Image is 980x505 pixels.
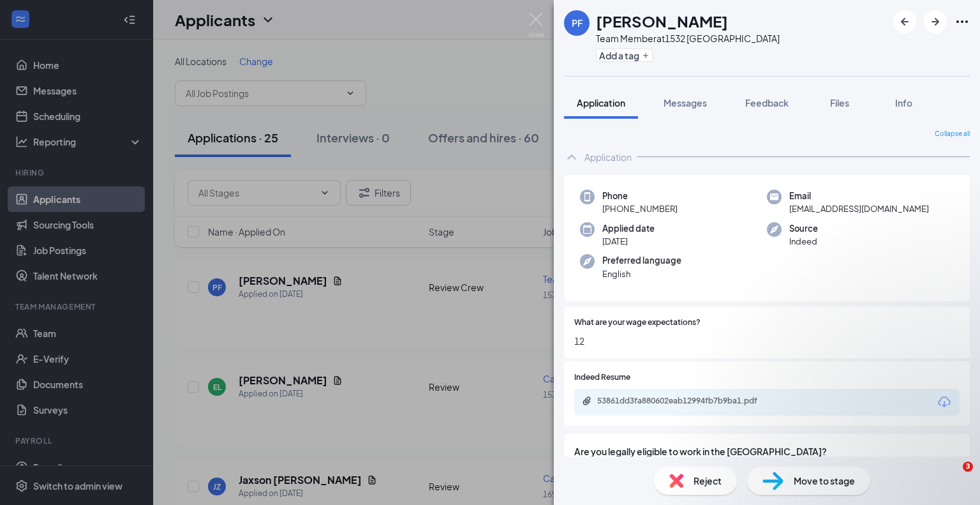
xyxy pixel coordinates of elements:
[602,190,678,202] span: Phone
[694,474,722,488] span: Reject
[789,202,929,215] span: [EMAIL_ADDRESS][DOMAIN_NAME]
[564,149,579,165] svg: ChevronUp
[602,202,678,215] span: [PHONE_NUMBER]
[577,97,625,109] span: Application
[602,254,681,267] span: Preferred language
[924,10,947,33] button: ArrowRight
[574,444,960,458] span: Are you legally eligible to work in the [GEOGRAPHIC_DATA]?
[664,97,707,109] span: Messages
[596,10,728,32] h1: [PERSON_NAME]
[893,10,916,33] button: ArrowLeftNew
[963,462,973,472] span: 3
[642,52,650,59] svg: Plus
[830,97,849,109] span: Files
[935,129,970,139] span: Collapse all
[789,222,818,235] span: Source
[937,462,967,492] iframe: Intercom live chat
[582,396,789,408] a: Paperclip53861dd3fa880602eab12994fb7b9ba1.pdf
[789,190,929,202] span: Email
[954,14,970,29] svg: Ellipses
[745,97,789,109] span: Feedback
[574,317,701,329] span: What are your wage expectations?
[596,32,780,45] div: Team Member at 1532 [GEOGRAPHIC_DATA]
[928,14,943,29] svg: ArrowRight
[602,268,681,280] span: English
[895,97,912,109] span: Info
[597,396,776,406] div: 53861dd3fa880602eab12994fb7b9ba1.pdf
[602,235,655,248] span: [DATE]
[897,14,912,29] svg: ArrowLeftNew
[596,49,653,62] button: PlusAdd a tag
[584,151,632,163] div: Application
[602,222,655,235] span: Applied date
[794,474,855,488] span: Move to stage
[582,396,592,406] svg: Paperclip
[789,235,818,248] span: Indeed
[574,334,960,348] span: 12
[574,372,630,384] span: Indeed Resume
[572,17,583,29] div: PF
